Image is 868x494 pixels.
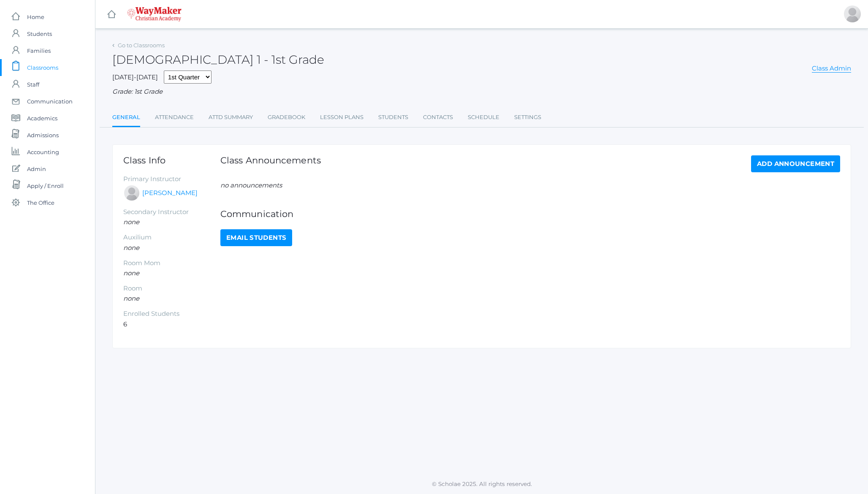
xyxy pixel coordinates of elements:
span: Families [27,42,51,59]
a: Gradebook [268,109,305,126]
em: no announcements [220,181,282,189]
h1: Communication [220,209,840,219]
li: 6 [123,320,220,329]
a: Students [378,109,408,126]
a: Schedule [468,109,499,126]
a: Add Announcement [751,155,840,172]
h5: Room [123,285,220,292]
span: Admissions [27,127,59,144]
h5: Enrolled Students [123,310,220,318]
span: The Office [27,194,54,211]
h1: Class Info [123,155,220,165]
h5: Secondary Instructor [123,209,220,216]
span: Communication [27,93,73,110]
span: Students [27,25,52,42]
span: [DATE]-[DATE] [112,73,158,81]
a: [PERSON_NAME] [142,188,198,198]
div: Jason Roberts [844,5,861,22]
a: Contacts [423,109,453,126]
em: none [123,269,139,277]
h5: Auxilium [123,234,220,241]
a: Email Students [220,229,292,246]
span: Home [27,8,44,25]
span: Apply / Enroll [27,177,64,194]
span: Academics [27,110,57,127]
em: none [123,244,139,252]
em: none [123,218,139,226]
em: none [123,294,139,302]
div: Bonnie Posey [123,185,140,201]
h5: Room Mom [123,260,220,267]
a: Go to Classrooms [118,42,165,49]
a: Settings [514,109,541,126]
span: Accounting [27,144,59,160]
p: © Scholae 2025. All rights reserved. [95,480,868,488]
h1: Class Announcements [220,155,321,170]
span: Admin [27,160,46,177]
a: Attd Summary [209,109,253,126]
a: General [112,109,140,127]
span: Classrooms [27,59,58,76]
span: Staff [27,76,39,93]
a: Lesson Plans [320,109,363,126]
div: Grade: 1st Grade [112,87,851,97]
a: Attendance [155,109,194,126]
h5: Primary Instructor [123,176,220,183]
a: Class Admin [812,64,851,73]
img: 4_waymaker-logo-stack-white.png [127,7,182,22]
h2: [DEMOGRAPHIC_DATA] 1 - 1st Grade [112,53,324,66]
